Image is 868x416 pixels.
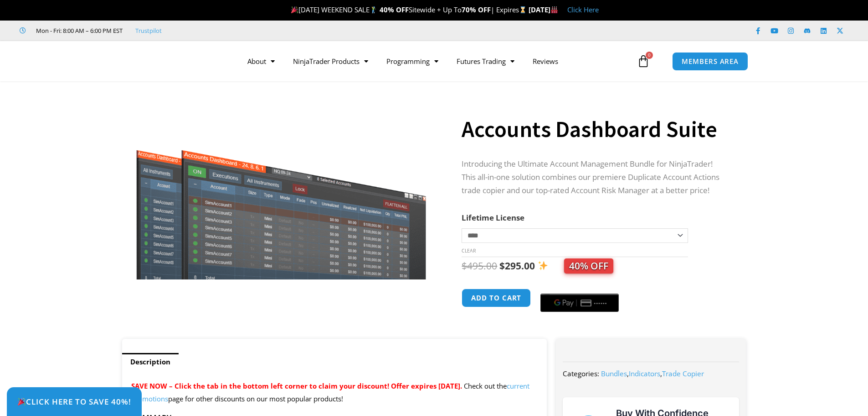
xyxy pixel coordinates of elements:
label: Lifetime License [462,212,524,223]
span: MEMBERS AREA [682,58,739,65]
span: 0 [646,52,653,59]
img: ✨ [538,261,548,270]
h1: Accounts Dashboard Suite [462,113,728,145]
p: Introducing the Ultimate Account Management Bundle for NinjaTrader! This all-in-one solution comb... [462,158,728,197]
a: Clear options [462,247,476,254]
a: Trustpilot [135,25,162,36]
strong: 70% OFF [462,5,491,14]
span: Click Here to save 40%! [17,398,131,405]
a: MEMBERS AREA [672,52,748,71]
a: NinjaTrader Products [284,51,377,72]
span: , , [601,369,704,378]
strong: [DATE] [529,5,558,14]
span: 40% OFF [564,258,613,274]
img: ⌛ [519,6,526,13]
img: 🎉 [291,6,298,13]
span: $ [499,259,505,272]
span: $ [462,259,467,272]
text: •••••• [595,300,608,306]
nav: Menu [238,51,635,72]
a: Programming [377,51,447,72]
img: 🏌️‍♂️ [370,6,377,13]
span: Categories: [563,369,599,378]
p: Check out the page for other discounts on our most popular products! [131,380,538,405]
span: [DATE] WEEKEND SALE Sitewide + Up To | Expires [289,5,528,14]
button: Add to cart [462,289,531,307]
img: Screenshot 2024-08-26 155710eeeee [135,97,428,332]
img: LogoAI | Affordable Indicators – NinjaTrader [108,45,205,78]
bdi: 495.00 [462,259,497,272]
a: Bundles [601,369,627,378]
a: Indicators [629,369,660,378]
a: About [238,51,284,72]
a: 🎉Click Here to save 40%! [7,387,142,416]
a: 0 [623,48,663,74]
bdi: 295.00 [499,259,535,272]
a: Reviews [524,51,567,72]
a: Futures Trading [447,51,524,72]
img: 🏭 [551,6,558,13]
a: Click Here [567,5,599,14]
iframe: Secure payment input frame [539,287,621,288]
a: Trade Copier [662,369,704,378]
a: Description [122,353,179,371]
strong: 40% OFF [380,5,409,14]
span: Mon - Fri: 8:00 AM – 6:00 PM EST [34,25,123,36]
img: 🎉 [18,398,26,405]
button: Buy with GPay [540,294,619,312]
span: SAVE NOW – Click the tab in the bottom left corner to claim your discount! Offer expires [DATE]. [131,381,462,390]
